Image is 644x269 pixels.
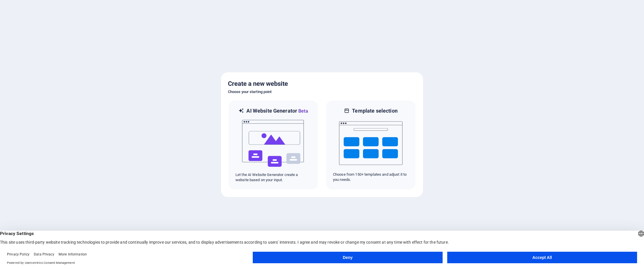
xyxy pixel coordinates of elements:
[333,172,409,182] p: Choose from 150+ templates and adjust it to you needs.
[228,100,319,190] div: AI Website GeneratorBetaaiLet the AI Website Generator create a website based on your input.
[228,88,416,95] h6: Choose your starting point
[241,115,305,172] img: ai
[297,108,308,114] span: Beta
[228,79,416,88] h5: Create a new website
[246,107,308,115] h6: AI Website Generator
[235,172,311,183] p: Let the AI Website Generator create a website based on your input.
[325,100,416,190] div: Template selectionChoose from 150+ templates and adjust it to you needs.
[352,107,397,114] h6: Template selection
